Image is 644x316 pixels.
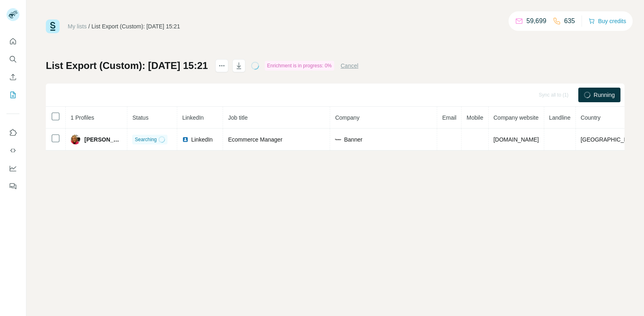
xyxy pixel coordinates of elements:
[581,114,601,121] span: Country
[494,114,539,121] span: Company website
[494,136,539,143] span: [DOMAIN_NAME]
[228,114,247,121] span: Job title
[46,59,208,72] h1: List Export (Custom): [DATE] 15:21
[6,125,19,140] button: Use Surfe on LinkedIn
[6,70,19,84] button: Enrich CSV
[265,61,334,71] div: Enrichment is in progress: 0%
[68,23,87,30] a: My lists
[442,114,456,121] span: Email
[71,114,94,121] span: 1 Profiles
[344,135,362,144] span: Banner
[341,62,358,70] button: Cancel
[84,135,122,144] span: [PERSON_NAME]
[6,34,19,49] button: Quick start
[135,136,157,143] span: Searching
[71,135,80,144] img: Avatar
[228,136,282,143] span: Ecommerce Manager
[594,91,615,99] span: Running
[335,114,359,121] span: Company
[549,114,571,121] span: Landline
[182,114,204,121] span: LinkedIn
[6,161,19,176] button: Dashboard
[182,136,189,143] img: LinkedIn logo
[6,143,19,158] button: Use Surfe API
[466,114,483,121] span: Mobile
[588,15,626,27] button: Buy credits
[46,19,60,33] img: Surfe Logo
[526,16,546,26] p: 59,699
[6,88,19,102] button: My lists
[191,135,213,144] span: LinkedIn
[215,59,228,72] button: actions
[132,114,148,121] span: Status
[92,22,180,30] div: List Export (Custom): [DATE] 15:21
[564,16,575,26] p: 635
[6,52,19,67] button: Search
[6,179,19,193] button: Feedback
[88,22,90,30] li: /
[335,136,341,143] img: company-logo
[581,136,640,143] span: [GEOGRAPHIC_DATA]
